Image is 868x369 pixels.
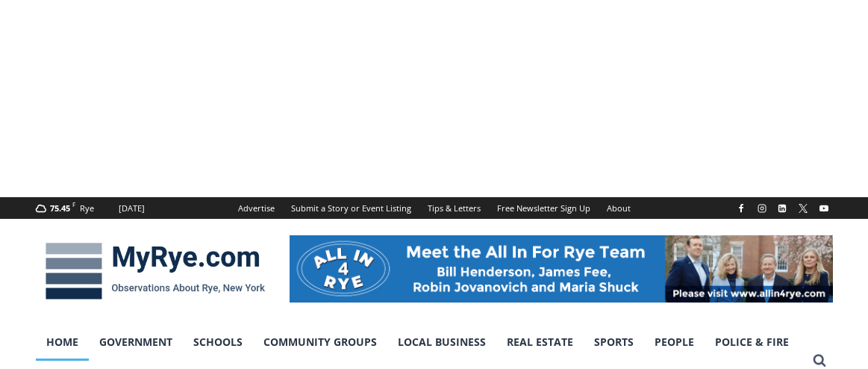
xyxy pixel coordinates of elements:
span: F [72,200,75,208]
img: MyRye.com [36,232,275,310]
a: YouTube [815,199,833,217]
a: Facebook [732,199,750,217]
a: Advertise [230,197,283,219]
span: 75.45 [50,202,70,214]
a: About [599,197,639,219]
a: Home [36,323,89,361]
a: Free Newsletter Sign Up [489,197,599,219]
a: Schools [183,323,253,361]
a: Submit a Story or Event Listing [283,197,419,219]
a: Real Estate [496,323,584,361]
a: People [644,323,705,361]
a: Linkedin [773,199,791,217]
a: Local Business [387,323,496,361]
a: Community Groups [253,323,387,361]
a: Police & Fire [705,323,799,361]
a: Tips & Letters [419,197,489,219]
div: [DATE] [119,202,145,215]
a: Instagram [753,199,771,217]
img: All in for Rye [290,235,833,303]
nav: Secondary Navigation [230,197,639,219]
a: X [794,199,812,217]
a: Sports [584,323,644,361]
div: Rye [80,202,94,215]
a: Government [89,323,183,361]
